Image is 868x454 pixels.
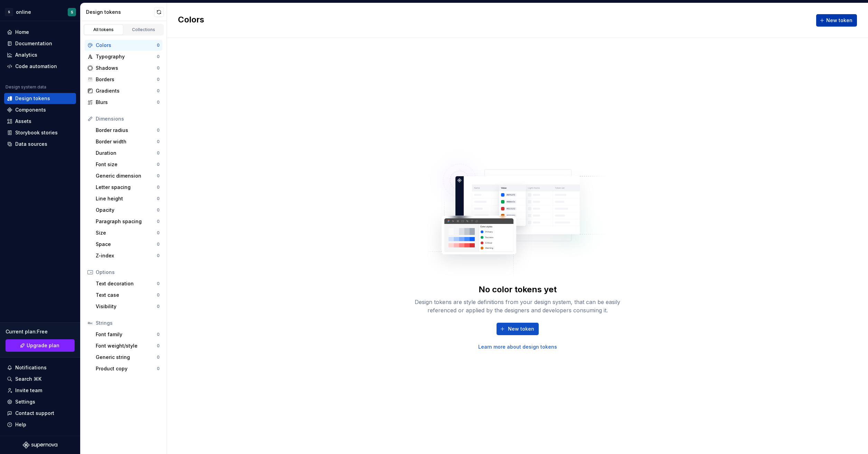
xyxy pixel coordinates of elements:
[157,219,160,224] div: 0
[4,373,76,385] button: Search ⌘K
[96,331,157,338] div: Font family
[96,161,157,168] div: Font size
[96,229,157,236] div: Size
[816,14,857,27] button: New token
[16,9,31,16] div: online
[4,61,76,72] a: Code automation
[4,116,76,127] a: Assets
[15,63,57,70] div: Code automation
[1,4,79,19] button: SonlineS
[157,127,160,133] div: 0
[15,95,50,102] div: Design tokens
[93,170,162,181] a: Generic dimension0
[96,138,157,145] div: Border width
[96,65,157,72] div: Shadows
[6,328,75,335] div: Current plan : Free
[96,292,157,299] div: Text case
[15,51,37,58] div: Analytics
[15,421,26,428] div: Help
[96,252,157,259] div: Z-index
[96,127,157,134] div: Border radius
[157,281,160,286] div: 0
[93,148,162,159] a: Duration0
[85,51,162,62] a: Typography0
[157,242,160,247] div: 0
[93,136,162,147] a: Border width0
[157,366,160,371] div: 0
[157,139,160,144] div: 0
[15,141,47,148] div: Data sources
[157,343,160,349] div: 0
[85,85,162,96] a: Gradients0
[157,100,160,105] div: 0
[85,40,162,51] a: Colors0
[479,284,557,295] div: No color tokens yet
[93,278,162,289] a: Text decoration0
[93,125,162,136] a: Border radius0
[96,172,157,179] div: Generic dimension
[157,304,160,309] div: 0
[497,323,539,335] button: New token
[6,339,75,352] a: Upgrade plan
[96,354,157,361] div: Generic string
[4,419,76,430] button: Help
[15,364,47,371] div: Notifications
[96,320,160,327] div: Strings
[96,42,157,49] div: Colors
[6,84,46,90] div: Design system data
[96,207,157,214] div: Opacity
[126,27,161,32] div: Collections
[86,9,154,16] div: Design tokens
[157,196,160,201] div: 0
[4,127,76,138] a: Storybook stories
[85,97,162,108] a: Blurs0
[508,325,534,332] span: New token
[15,376,41,382] div: Search ⌘K
[157,253,160,258] div: 0
[96,184,157,191] div: Letter spacing
[4,408,76,419] button: Contact support
[93,250,162,261] a: Z-index0
[157,354,160,360] div: 0
[157,207,160,213] div: 0
[96,303,157,310] div: Visibility
[4,49,76,60] a: Analytics
[4,139,76,150] a: Data sources
[157,77,160,82] div: 0
[157,292,160,298] div: 0
[157,88,160,94] div: 0
[93,363,162,374] a: Product copy0
[96,365,157,372] div: Product copy
[15,410,54,417] div: Contact support
[96,195,157,202] div: Line height
[4,38,76,49] a: Documentation
[157,185,160,190] div: 0
[157,150,160,156] div: 0
[93,340,162,351] a: Font weight/style0
[478,343,557,350] a: Learn more about design tokens
[15,40,52,47] div: Documentation
[15,129,58,136] div: Storybook stories
[93,205,162,216] a: Opacity0
[96,241,157,248] div: Space
[93,227,162,238] a: Size0
[15,106,46,113] div: Components
[15,29,29,36] div: Home
[93,193,162,204] a: Line height0
[15,118,31,125] div: Assets
[93,352,162,363] a: Generic string0
[93,329,162,340] a: Font family0
[93,290,162,301] a: Text case0
[23,442,57,448] a: Supernova Logo
[93,159,162,170] a: Font size0
[407,298,628,314] div: Design tokens are style definitions from your design system, that can be easily referenced or app...
[96,115,160,122] div: Dimensions
[5,8,13,16] div: S
[96,87,157,94] div: Gradients
[15,398,35,405] div: Settings
[85,74,162,85] a: Borders0
[4,27,76,38] a: Home
[826,17,852,24] span: New token
[157,54,160,59] div: 0
[96,280,157,287] div: Text decoration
